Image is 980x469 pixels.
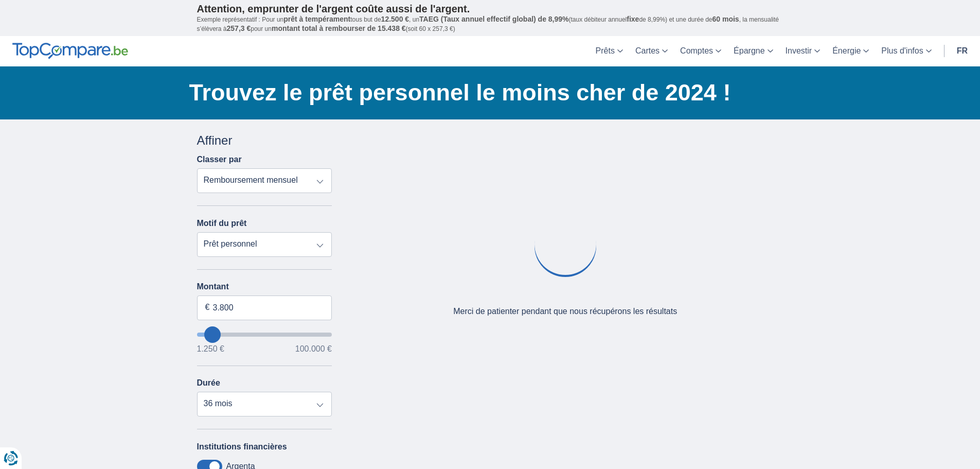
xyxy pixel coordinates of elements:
a: Cartes [629,36,674,66]
a: fr [951,36,974,66]
img: TopCompare [12,43,128,59]
input: wantToBorrow [197,333,332,337]
div: Affiner [197,132,332,149]
span: € [205,302,210,314]
label: Montant [197,282,332,291]
label: Motif du prêt [197,219,247,228]
a: Plus d'infos [875,36,937,66]
a: Épargne [727,36,779,66]
span: prêt à tempérament [283,15,350,23]
span: montant total à rembourser de 15.438 € [272,24,406,32]
span: 100.000 € [295,345,332,353]
p: Attention, emprunter de l'argent coûte aussi de l'argent. [197,3,783,15]
p: Exemple représentatif : Pour un tous but de , un (taux débiteur annuel de 8,99%) et une durée de ... [197,15,783,33]
label: Institutions financières [197,442,287,451]
label: Classer par [197,155,242,164]
a: Prêts [590,36,629,66]
span: fixe [627,15,639,23]
div: Merci de patienter pendant que nous récupérons les résultats [453,306,677,318]
span: 12.500 € [381,15,409,23]
span: 257,3 € [227,24,251,32]
h1: Trouvez le prêt personnel le moins cher de 2024 ! [189,77,783,109]
span: TAEG (Taux annuel effectif global) de 8,99% [419,15,568,23]
a: Énergie [826,36,875,66]
a: Investir [779,36,827,66]
label: Durée [197,378,220,388]
span: 60 mois [712,15,739,23]
a: Comptes [674,36,727,66]
span: 1.250 € [197,345,224,353]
